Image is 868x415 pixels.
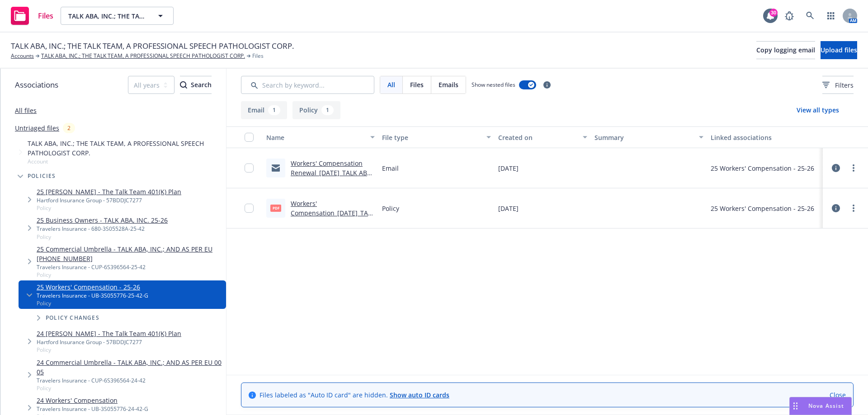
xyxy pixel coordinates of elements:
a: Accounts [11,52,34,60]
div: 1 [268,105,280,115]
span: Upload files [821,46,857,54]
input: Select all [245,133,254,142]
div: Travelers Insurance - UB-3S055776-25-42-G [37,292,148,299]
span: Policy [37,271,222,279]
button: File type [378,126,494,148]
span: Policy [37,233,168,241]
span: Nova Assist [808,402,844,410]
span: Account [28,158,222,165]
button: Summary [591,126,707,148]
span: TALK ABA, INC.; THE TALK TEAM, A PROFESSIONAL SPEECH PATHOLOGIST CORP. [11,40,294,52]
span: Copy logging email [756,46,815,54]
button: Policy [292,101,340,119]
a: 25 Commercial Umbrella - TALK ABA, INC.; AND AS PER EU [PHONE_NUMBER] [37,244,222,263]
a: 25 [PERSON_NAME] - The Talk Team 401(K) Plan [37,187,181,196]
button: Name [263,126,378,148]
span: Files [252,52,264,60]
span: Policy [37,299,148,307]
a: Workers' Compensation Renewal_[DATE]_TALK ABA, INC.; THE TALK TEAM, A PROFESSIONAL SPEECH PATHOLO... [291,159,373,215]
button: Copy logging email [756,41,815,59]
a: more [848,163,859,173]
input: Toggle Row Selected [245,204,254,213]
span: Files [410,80,424,89]
div: Travelers Insurance - 680-3S05528A-25-42 [37,225,168,233]
span: Policies [28,173,56,179]
a: Close [830,390,846,400]
input: Search by keyword... [241,76,374,94]
div: Travelers Insurance - UB-3S055776-24-42-G [37,405,148,413]
a: 25 Business Owners - TALK ABA, INC. 25-26 [37,215,168,225]
a: Files [7,3,57,28]
button: Created on [495,126,591,148]
span: Policy [382,204,399,213]
span: Policy [37,346,181,354]
button: Filters [822,76,854,94]
span: Files labeled as "Auto ID card" are hidden. [259,390,449,400]
span: Policy [37,384,222,392]
div: Created on [498,133,578,142]
div: Hartford Insurance Group - 57BDDJC7277 [37,338,181,346]
button: Upload files [821,41,857,59]
div: 25 Workers' Compensation - 25-26 [711,163,814,173]
button: View all types [782,101,854,119]
div: Summary [594,133,693,142]
span: Show nested files [472,81,515,89]
div: 2 [63,123,75,133]
span: Files [38,12,53,19]
div: 30 [769,9,778,17]
a: Untriaged files [15,123,59,133]
button: Linked associations [707,126,823,148]
div: Hartford Insurance Group - 57BDDJC7277 [37,196,181,204]
a: Show auto ID cards [390,391,449,399]
span: pdf [270,205,281,211]
a: more [848,203,859,214]
div: Name [266,133,365,142]
span: Emails [439,80,458,89]
a: 24 [PERSON_NAME] - The Talk Team 401(K) Plan [37,329,181,338]
span: Policy [37,204,181,212]
button: Email [241,101,287,119]
button: Nova Assist [789,397,852,415]
a: Switch app [822,7,840,25]
div: File type [382,133,481,142]
span: All [387,80,395,89]
div: 25 Workers' Compensation - 25-26 [711,204,814,213]
span: TALK ABA, INC.; THE TALK TEAM, A PROFESSIONAL SPEECH PATHOLOGIST CORP. [68,11,146,21]
span: Filters [822,80,854,90]
span: Associations [15,79,58,91]
a: Workers' Compensation_[DATE]_TALK ABA, INC.pdf [291,199,371,227]
div: Travelers Insurance - CUP-6S396564-24-42 [37,377,222,384]
div: Drag to move [790,397,801,415]
div: Linked associations [711,133,819,142]
a: 25 Workers' Compensation - 25-26 [37,282,148,292]
span: [DATE] [498,163,519,173]
span: [DATE] [498,204,519,213]
input: Toggle Row Selected [245,163,254,173]
div: Search [180,76,212,93]
svg: Search [180,81,187,89]
div: Travelers Insurance - CUP-6S396564-25-42 [37,263,222,271]
a: All files [15,106,37,115]
a: 24 Workers' Compensation [37,396,148,405]
span: Email [382,163,399,173]
button: SearchSearch [180,76,212,94]
a: TALK ABA, INC.; THE TALK TEAM, A PROFESSIONAL SPEECH PATHOLOGIST CORP. [41,52,245,60]
span: Filters [835,80,854,90]
button: TALK ABA, INC.; THE TALK TEAM, A PROFESSIONAL SPEECH PATHOLOGIST CORP. [61,7,174,25]
div: 1 [321,105,334,115]
span: TALK ABA, INC.; THE TALK TEAM, A PROFESSIONAL SPEECH PATHOLOGIST CORP. [28,139,222,158]
a: Search [801,7,819,25]
a: Report a Bug [780,7,798,25]
a: 24 Commercial Umbrella - TALK ABA, INC.; AND AS PER EU 00 05 [37,358,222,377]
span: Policy changes [46,315,99,321]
